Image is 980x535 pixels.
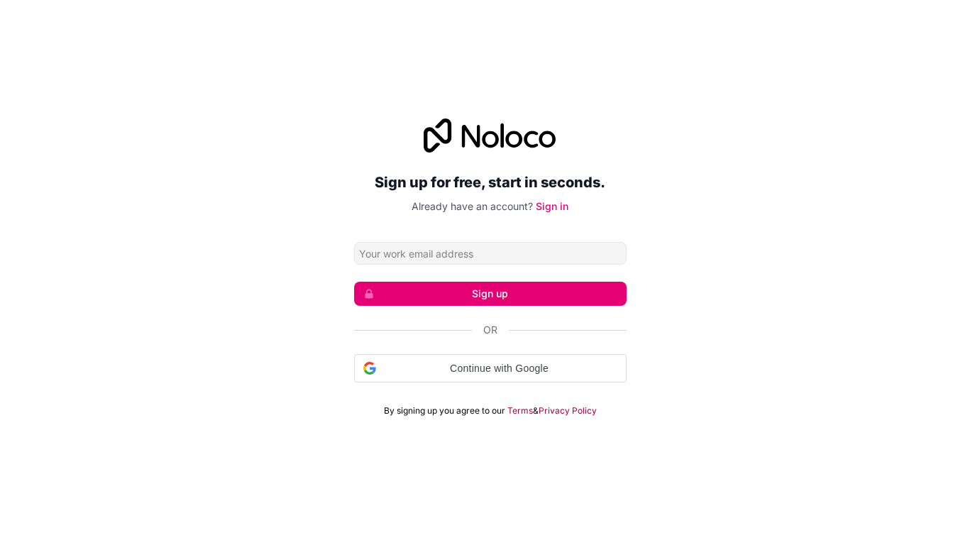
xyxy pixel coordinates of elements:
[536,200,568,212] a: Sign in
[533,405,539,417] span: &
[507,405,533,417] a: Terms
[354,354,627,382] div: Continue with Google
[539,405,597,417] a: Privacy Policy
[354,242,627,265] input: Email address
[384,405,505,417] span: By signing up you agree to our
[354,282,627,306] button: Sign up
[483,323,497,337] span: Or
[354,170,627,195] h2: Sign up for free, start in seconds.
[412,200,533,212] span: Already have an account?
[382,361,617,376] span: Continue with Google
